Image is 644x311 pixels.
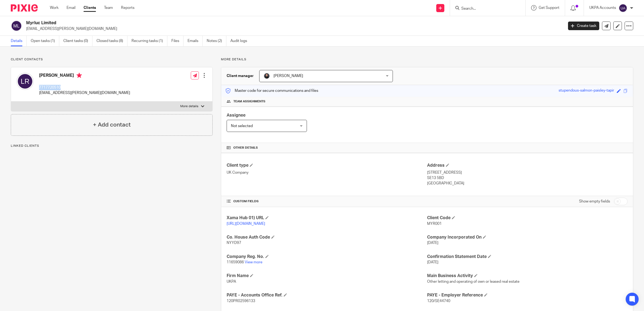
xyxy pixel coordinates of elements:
[579,199,610,204] label: Show empty fields
[427,222,442,226] span: MYR001
[227,235,427,240] h4: Co. House Auth Code
[188,36,203,46] a: Emails
[84,5,96,11] a: Clients
[231,124,253,128] span: Not selected
[26,20,453,26] h2: Myrluc Limited
[227,299,255,303] span: 120PR02596133
[221,57,633,62] p: More details
[227,260,244,264] span: 11659086
[227,73,254,79] h3: Client manager
[39,73,130,79] h4: [PERSON_NAME]
[427,181,628,186] p: [GEOGRAPHIC_DATA]
[427,299,450,303] span: 120/SE44740
[11,36,27,46] a: Details
[227,113,245,117] span: Assignee
[230,36,251,46] a: Audit logs
[121,5,134,11] a: Reports
[104,5,113,11] a: Team
[539,6,559,10] span: Get Support
[26,26,560,32] p: [EMAIL_ADDRESS][PERSON_NAME][DOMAIN_NAME]
[233,146,258,150] span: Other details
[559,88,614,94] div: stupendous-salmon-paisley-tapir
[63,36,92,46] a: Client tasks (0)
[227,199,427,204] h4: CUSTOM FIELDS
[227,254,427,260] h4: Company Reg. No.
[427,292,628,298] h4: PAYE - Employer Reference
[233,99,265,104] span: Team assignments
[180,104,198,109] p: More details
[39,85,130,90] p: 7717720510
[50,5,58,11] a: Work
[227,273,427,279] h4: Firm Name
[427,175,628,181] p: SE13 5BD
[427,280,520,284] span: Other letting and operating of own or leased real estate
[227,241,241,245] span: NYYD97
[77,73,82,78] i: Primary
[67,5,75,11] a: Email
[461,6,509,11] input: Search
[427,235,628,240] h4: Company Incorporated On
[39,90,130,96] p: [EMAIL_ADDRESS][PERSON_NAME][DOMAIN_NAME]
[273,74,303,78] span: [PERSON_NAME]
[11,20,22,32] img: svg%3E
[227,163,427,168] h4: Client type
[11,144,213,148] p: Linked clients
[207,36,226,46] a: Notes (2)
[96,36,127,46] a: Closed tasks (8)
[264,73,270,79] img: My%20Photo.jpg
[227,280,236,284] span: UKPA
[427,254,628,260] h4: Confirmation Statement Date
[16,73,34,90] img: svg%3E
[568,22,599,30] a: Create task
[245,260,262,264] a: View more
[171,36,183,46] a: Files
[427,260,438,264] span: [DATE]
[227,222,265,226] a: [URL][DOMAIN_NAME]
[225,88,318,93] p: Master code for secure communications and files
[589,5,616,11] p: UKPA Accounts
[11,57,213,62] p: Client contacts
[11,4,38,12] img: Pixie
[427,273,628,279] h4: Main Business Activity
[427,163,628,168] h4: Address
[31,36,59,46] a: Open tasks (1)
[619,4,627,12] img: svg%3E
[227,292,427,298] h4: PAYE - Accounts Office Ref.
[131,36,167,46] a: Recurring tasks (1)
[93,121,131,129] h4: + Add contact
[427,215,628,221] h4: Client Code
[427,241,438,245] span: [DATE]
[227,170,427,175] p: UK Company
[427,170,628,175] p: [STREET_ADDRESS]
[227,215,427,221] h4: Xama Hub 01) URL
